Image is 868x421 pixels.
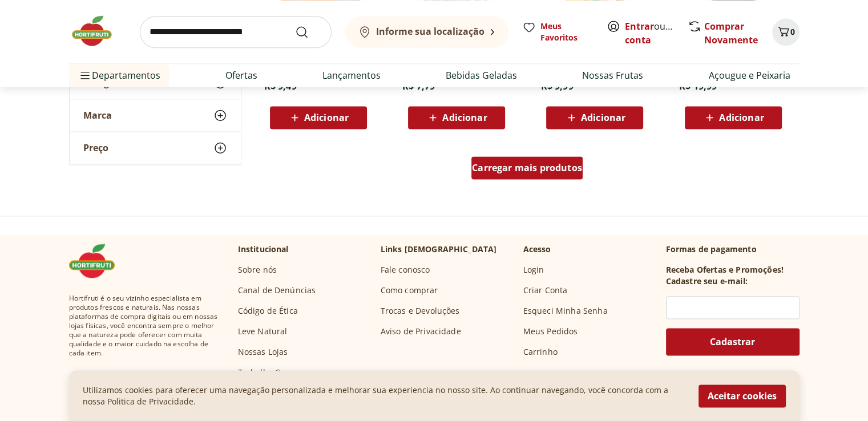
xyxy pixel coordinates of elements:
button: Marca [70,100,241,132]
span: Departamentos [78,62,160,89]
input: search [140,16,332,48]
a: Comprar Novamente [704,20,758,46]
a: Nossas Lojas [238,346,288,358]
button: Adicionar [685,106,782,129]
a: Aviso de Privacidade [381,326,461,337]
a: Nossas Frutas [582,68,643,82]
h3: Cadastre seu e-mail: [666,276,748,287]
a: Como comprar [381,285,438,296]
a: Trocas e Devoluções [381,305,460,317]
span: Adicionar [442,113,487,122]
span: ou [625,19,676,47]
span: Adicionar [581,113,625,122]
p: Links [DEMOGRAPHIC_DATA] [381,244,497,255]
button: Carrinho [772,18,800,46]
span: Hortifruti é o seu vizinho especialista em produtos frescos e naturais. Nas nossas plataformas de... [69,294,220,358]
a: Meus Favoritos [522,21,593,43]
a: Código de Ética [238,305,298,317]
button: Cadastrar [666,328,800,355]
button: Adicionar [408,106,505,129]
a: Meus Pedidos [523,326,578,337]
a: Login [523,264,544,276]
b: Informe sua localização [376,25,485,38]
button: Adicionar [546,106,643,129]
span: Marca [83,110,112,122]
span: Adicionar [304,113,349,122]
img: Hortifruti [69,14,126,48]
a: Trabalhe Conosco [238,367,308,378]
img: Hortifruti [69,244,126,278]
a: Canal de Denúncias [238,285,316,296]
p: Utilizamos cookies para oferecer uma navegação personalizada e melhorar sua experiencia no nosso ... [83,384,685,407]
span: Preço [83,143,108,154]
button: Adicionar [270,106,367,129]
a: Bebidas Geladas [446,68,517,82]
button: Informe sua localização [345,16,508,48]
span: Adicionar [719,113,764,122]
a: Fale conosco [381,264,430,276]
span: Cadastrar [710,337,755,346]
a: Leve Natural [238,326,288,337]
a: Lançamentos [322,68,381,82]
a: Criar conta [625,20,688,46]
button: Menu [78,62,92,89]
h3: Receba Ofertas e Promoções! [666,264,784,276]
a: Açougue e Peixaria [708,68,790,82]
a: Ofertas [225,68,257,82]
a: Carrinho [523,346,558,358]
p: Formas de pagamento [666,244,800,255]
p: Acesso [523,244,551,255]
a: Entrar [625,20,654,33]
span: Meus Favoritos [540,21,593,43]
button: Submit Search [295,25,322,39]
a: Carregar mais produtos [471,156,583,184]
span: Carregar mais produtos [472,163,582,172]
a: Sobre nós [238,264,277,276]
button: Aceitar cookies [699,384,786,407]
span: 0 [790,26,795,37]
button: Preço [70,132,241,164]
a: Criar Conta [523,285,568,296]
p: Institucional [238,244,289,255]
a: Esqueci Minha Senha [523,305,608,317]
